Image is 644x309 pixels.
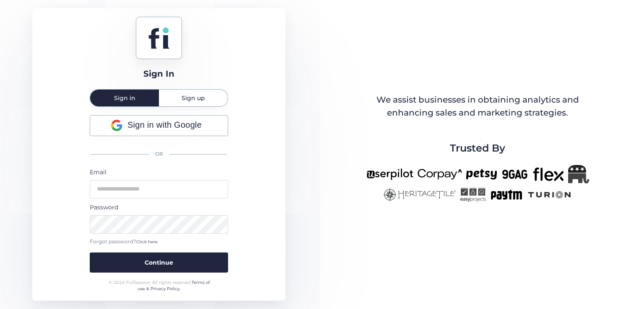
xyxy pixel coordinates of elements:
[136,239,158,245] span: Click here
[138,280,210,292] a: Terms of use & Privacy Policy.
[366,165,413,183] img: userpilot-new.png
[450,140,505,156] span: Trusted By
[527,188,572,202] img: turion-new.png
[90,252,228,273] button: Continue
[182,95,205,101] span: Sign up
[383,188,456,202] img: heritagetile-new.png
[466,165,497,183] img: petsy-new.png
[568,165,589,183] img: Republicanlogo-bw.png
[105,279,213,292] div: © 2024 FullSession. All rights reserved.
[90,145,228,163] div: OR
[460,188,486,202] img: easyprojects-new.png
[127,118,202,131] span: Sign in with Google
[418,165,462,183] img: corpay-new.png
[145,258,173,267] span: Continue
[114,95,135,101] span: Sign in
[90,203,228,212] div: Password
[143,67,174,80] div: Sign In
[90,167,228,177] div: Email
[490,188,522,202] img: paytm-new.png
[367,93,588,120] div: We assist businesses in obtaining analytics and enhancing sales and marketing strategies.
[533,165,564,183] img: flex-new.png
[90,238,228,246] div: Forgot password?
[501,165,529,183] img: 9gag-new.png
